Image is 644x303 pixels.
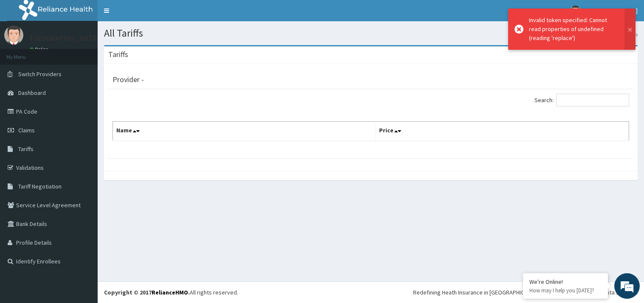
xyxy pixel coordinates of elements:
[18,145,34,153] span: Tariffs
[534,94,629,106] label: Search:
[113,122,376,141] th: Name
[18,126,35,134] span: Claims
[586,7,638,14] span: [GEOGRAPHIC_DATA]
[18,70,62,78] span: Switch Providers
[529,278,602,286] div: We're Online!
[30,34,100,42] p: [GEOGRAPHIC_DATA]
[152,289,188,296] a: RelianceHMO
[112,76,144,83] h3: Provider -
[104,28,638,39] h1: All Tariffs
[30,46,50,52] a: Online
[18,183,62,190] span: Tariff Negotiation
[104,289,190,296] strong: Copyright © 2017 .
[413,288,638,297] div: Redefining Heath Insurance in [GEOGRAPHIC_DATA] using Telemedicine and Data Science!
[376,122,629,141] th: Price
[108,51,128,58] h3: Tariffs
[4,26,23,45] img: User Image
[556,94,629,106] input: Search:
[570,6,581,16] img: User Image
[98,281,644,303] footer: All rights reserved.
[18,89,46,97] span: Dashboard
[529,287,602,294] p: How may I help you today?
[529,16,616,43] div: Invalid token specified: Cannot read properties of undefined (reading 'replace')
